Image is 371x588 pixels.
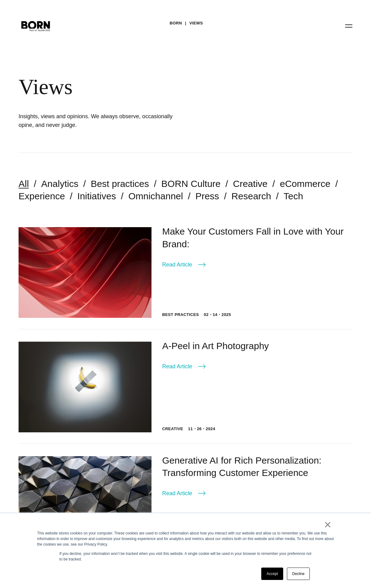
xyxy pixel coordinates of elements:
a: Best practices [91,179,149,189]
a: Initiatives [77,191,116,201]
h1: Insights, views and opinions. We always observe, occasionally opine, and never judge. [19,112,176,129]
a: Research [232,191,271,201]
a: Read Article [162,260,206,269]
span: Views [19,74,278,100]
a: Experience [19,191,65,201]
time: 11・26・2024 [188,426,215,432]
a: Creative [162,426,183,431]
div: This website stores cookies on your computer. These cookies are used to collect information about... [37,530,334,547]
time: 02・14・2025 [204,312,231,318]
a: Analytics [41,179,78,189]
a: Read Article [162,362,206,371]
a: A-Peel in Art Photography [162,341,269,351]
a: Press [195,191,219,201]
a: BORN Culture [161,179,221,189]
a: Tech [284,191,303,201]
a: Make Your Customers Fall in Love with Your Brand: [162,226,343,249]
a: eCommerce [280,179,330,189]
a: Generative AI for Rich Personalization: Transforming Customer Experience [162,455,321,478]
p: If you decline, your information won’t be tracked when you visit this website. A single cookie wi... [59,551,312,562]
a: Decline [287,568,310,580]
a: Views [189,19,203,28]
a: × [324,522,331,527]
a: Accept [261,568,283,580]
button: Open [341,19,356,32]
a: All [19,179,29,189]
a: Best practices [162,312,199,317]
a: Read Article [162,489,206,498]
a: Creative [233,179,268,189]
a: BORN [170,19,182,28]
a: Omnichannel [128,191,183,201]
